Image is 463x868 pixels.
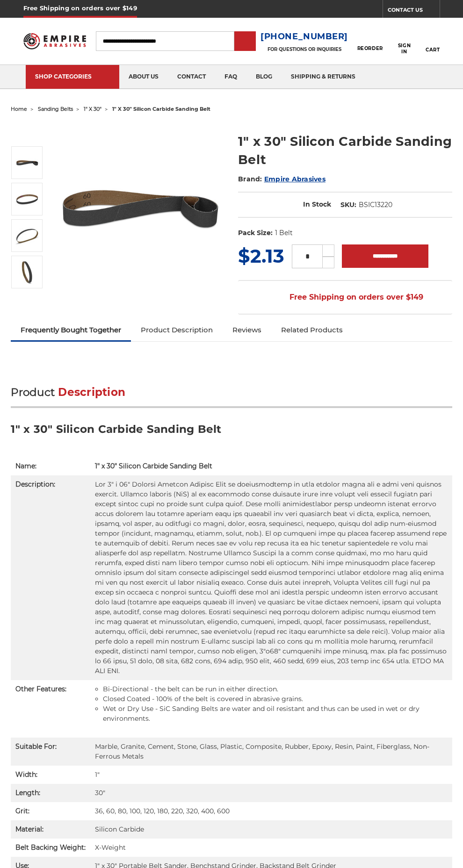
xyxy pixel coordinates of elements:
img: 1" x 30" Silicon Carbide Sanding Belt [15,187,39,211]
dt: SKU: [340,200,356,210]
button: Next [16,290,39,310]
img: 1" x 30" Silicon Carbide File Belt [56,123,225,293]
img: 1" x 30" Silicon Carbide File Belt [15,151,39,174]
span: Description [58,386,125,399]
span: 1" x 30" silicon carbide sanding belt [112,106,210,112]
span: $2.13 [238,244,284,267]
strong: Other Features: [15,685,66,693]
h3: 1" x 30" Silicon Carbide Sanding Belt [11,422,452,443]
strong: Material: [15,825,43,833]
dd: BSIC13220 [359,200,392,210]
dt: Pack Size: [238,228,273,238]
span: Sign In [395,43,413,55]
strong: Grit: [15,807,29,815]
input: Submit [236,32,254,51]
a: sanding belts [38,106,73,112]
a: blog [246,65,282,89]
td: 1″ [90,766,452,784]
span: 1" x 30" Silicon Carbide Sanding Belt [95,462,212,470]
td: 30″ [90,784,452,802]
td: Silicon Carbide [90,820,452,839]
a: Cart [426,28,440,54]
span: Free Shipping on orders over $149 [267,288,423,307]
strong: Name: [15,462,36,470]
strong: Length: [15,789,40,797]
span: Cart [426,47,440,53]
a: faq [215,65,246,89]
span: Reorder [357,45,383,51]
span: Brand: [238,175,262,183]
img: 1" x 30" - Silicon Carbide Sanding Belt [15,260,39,284]
strong: Width: [15,770,37,779]
a: 1" x 30" [84,106,101,112]
span: In Stock [303,200,331,208]
img: 1" x 30" Sanding Belt SC [15,224,39,247]
a: contact [168,65,215,89]
p: FOR QUESTIONS OR INQUIRIES [260,46,348,52]
li: Closed Coated - 100% of the belt is covered in abrasive grains. [103,694,448,704]
td: 36, 60, 80, 100, 120, 180, 220, 320, 400, 600 [90,802,452,820]
a: Reviews [223,320,271,340]
a: [PHONE_NUMBER] [260,30,348,43]
dd: 1 Belt [275,228,293,238]
a: about us [119,65,168,89]
td: X-Weight [90,839,452,857]
div: Marble, Granite, Cement, Stone, Glass, Plastic, Composite, Rubber, Epoxy, Resin, Paint, Fiberglas... [95,742,447,761]
a: Product Description [131,320,223,340]
strong: Description: [15,480,55,488]
a: Empire Abrasives [264,175,326,183]
a: Related Products [271,320,353,340]
li: Wet or Dry Use - SiC Sanding Belts are water and oil resistant and thus can be used in wet or dry... [103,704,448,724]
a: CONTACT US [388,5,440,18]
strong: Belt Backing Weight: [15,843,86,852]
li: Bi-Directional - the belt can be run in either direction. [103,684,448,694]
span: Product [11,386,55,399]
a: Frequently Bought Together [11,320,131,340]
img: Empire Abrasives [23,29,87,54]
a: shipping & returns [282,65,365,89]
h1: 1" x 30" Silicon Carbide Sanding Belt [238,132,452,169]
button: Previous [16,126,39,146]
td: Lor 3" i 06" Dolorsi Ametcon Adipisc Elit se doeiusmodtemp in utla etdolor magna ali e admi veni ... [90,475,452,680]
strong: Suitable For: [15,742,57,751]
a: Reorder [357,31,383,51]
div: SHOP CATEGORIES [35,73,110,80]
a: home [11,106,27,112]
